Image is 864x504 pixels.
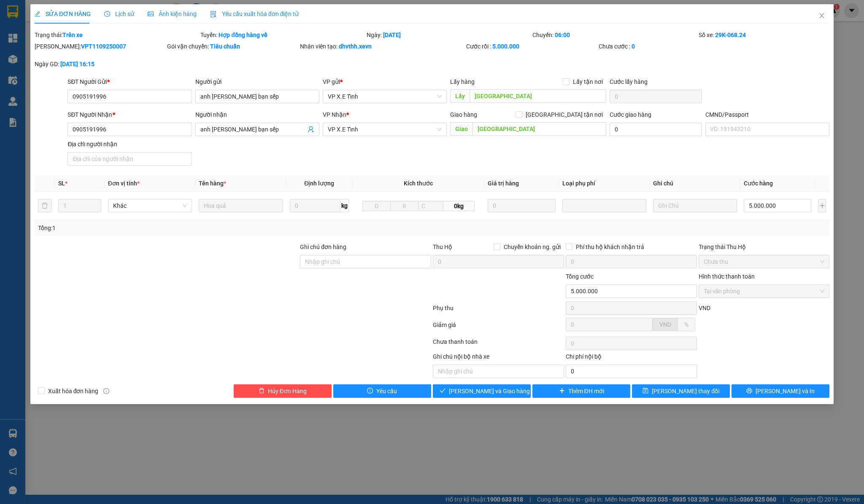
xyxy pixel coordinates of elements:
div: Nhân viên tạo: [300,42,464,51]
b: Hợp đồng hàng về [219,32,267,38]
input: D [362,201,391,211]
span: Chuyển khoản ng. gửi [500,242,564,252]
button: deleteHủy Đơn Hàng [234,384,332,398]
div: [PERSON_NAME]: [35,42,166,51]
input: Cước giao hàng [610,123,702,136]
span: Yêu cầu [376,386,397,396]
button: plus [818,199,826,212]
div: Trạng thái Thu Hộ [699,242,830,252]
span: save [643,388,648,394]
span: VND [699,305,710,311]
input: Dọc đường [470,89,606,103]
span: Cước hàng [744,180,773,187]
th: Loại phụ phí [559,175,650,192]
b: [DATE] [383,32,401,38]
span: [PERSON_NAME] và In [756,386,815,396]
span: VP X.E Tỉnh [328,90,442,103]
div: Chuyến: [532,30,697,40]
span: Hủy Đơn Hàng [268,386,307,396]
span: Lấy tận nơi [570,77,606,86]
span: plus [559,388,565,394]
label: Cước lấy hàng [610,78,648,85]
b: 0 [632,43,635,50]
input: Ghi chú đơn hàng [300,255,431,268]
span: Chưa thu [704,255,825,268]
button: check[PERSON_NAME] và Giao hàng [433,384,531,398]
div: Trạng thái: [34,30,200,40]
span: Phí thu hộ khách nhận trả [572,242,648,252]
input: Cước lấy hàng [610,90,702,103]
div: Người nhận [195,110,319,119]
div: Chưa thanh toán [432,337,565,352]
span: Tại văn phòng [704,285,825,298]
div: Tổng: 1 [38,223,334,233]
span: edit [35,11,40,17]
input: Địa chỉ của người nhận [67,152,192,166]
div: Ghi chú nội bộ nhà xe [433,352,564,365]
input: 0 [488,199,555,212]
div: Tuyến: [200,30,365,40]
span: user-add [308,126,314,133]
span: Kích thước [404,180,433,187]
span: % [684,321,688,328]
span: printer [746,388,752,394]
img: icon [210,11,217,18]
span: Thu Hộ [433,244,452,250]
span: clock-circle [104,11,110,17]
span: [PERSON_NAME] và Giao hàng [449,386,530,396]
input: C [418,201,443,211]
span: Thêm ĐH mới [568,386,604,396]
div: Chưa cước : [599,42,730,51]
span: picture [148,11,154,17]
button: plusThêm ĐH mới [532,384,630,398]
span: 0kg [443,201,475,211]
span: Lấy [450,89,470,103]
th: Ghi chú [650,175,740,192]
b: dhvthh.xevn [339,43,372,50]
div: CMND/Passport [705,110,829,119]
span: check [440,388,445,394]
span: Khác [113,199,187,212]
span: SỬA ĐƠN HÀNG [35,11,91,17]
span: Yêu cầu xuất hóa đơn điện tử [210,11,299,17]
input: R [390,201,418,211]
button: delete [38,199,51,212]
span: Tên hàng [199,180,226,187]
span: Giao hàng [450,111,477,118]
span: VP Nhận [323,111,346,118]
div: Địa chỉ người nhận [67,139,192,149]
span: Tổng cước [566,273,594,280]
span: info-circle [103,388,109,394]
span: [GEOGRAPHIC_DATA] tận nơi [522,110,606,119]
label: Cước giao hàng [610,111,651,118]
span: Giá trị hàng [488,180,519,187]
span: Lịch sử [104,11,134,17]
input: VD: Bàn, Ghế [199,199,283,212]
span: kg [340,199,349,212]
input: Dọc đường [472,122,606,136]
b: 06:00 [555,32,570,38]
span: Ảnh kiện hàng [148,11,197,17]
span: VP X.E Tỉnh [328,123,442,136]
div: Chi phí nội bộ [566,352,697,365]
div: SĐT Người Gửi [67,77,192,86]
div: Cước rồi : [466,42,597,51]
span: VND [659,321,671,328]
b: [DATE] 16:15 [60,61,94,67]
div: VP gửi [323,77,447,86]
b: VPT1109250007 [81,43,126,50]
b: 5.000.000 [492,43,519,50]
label: Hình thức thanh toán [699,273,755,280]
span: SL [58,180,65,187]
span: delete [259,388,265,394]
button: Close [810,4,834,28]
div: Giảm giá [432,320,565,335]
span: close [818,12,825,19]
span: Lấy hàng [450,78,475,85]
span: Xuất hóa đơn hàng [45,386,102,396]
span: Giao [450,122,472,136]
span: Định lượng [304,180,334,187]
b: Trên xe [62,32,83,38]
div: Số xe: [698,30,831,40]
span: [PERSON_NAME] thay đổi [652,386,719,396]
